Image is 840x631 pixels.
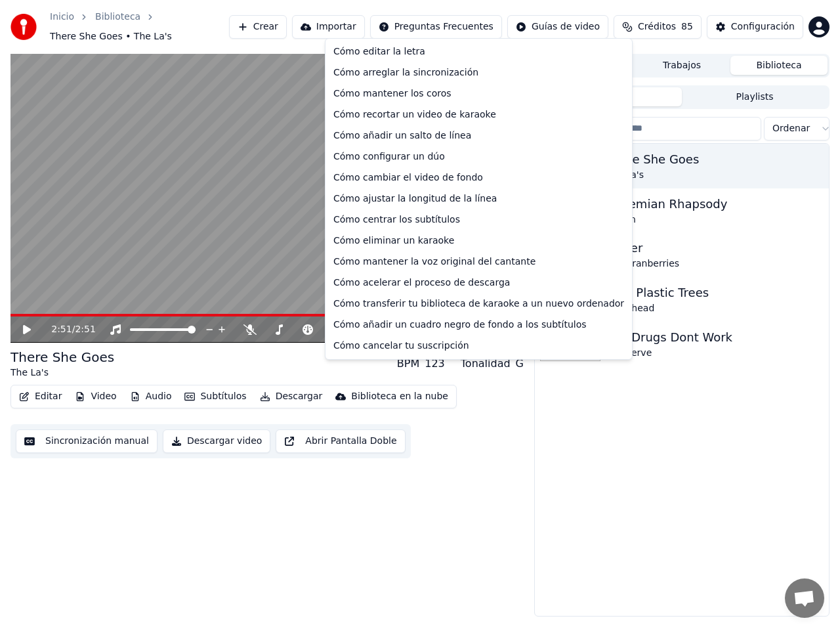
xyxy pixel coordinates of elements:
div: Cómo cancelar tu suscripción [328,336,629,357]
div: Cómo eliminar un karaoke [328,230,629,251]
div: Cómo añadir un cuadro negro de fondo a los subtítulos [328,315,629,336]
div: Cómo arreglar la sincronización [328,62,629,83]
div: Cómo transferir tu biblioteca de karaoke a un nuevo ordenador [328,294,629,315]
div: Cómo cambiar el video de fondo [328,167,629,188]
div: Cómo centrar los subtítulos [328,209,629,230]
div: Cómo añadir un salto de línea [328,125,629,146]
div: Cómo configurar un dúo [328,146,629,167]
div: Cómo editar la letra [328,41,629,62]
div: Cómo ajustar la longitud de la línea [328,188,629,209]
div: Cómo recortar un video de karaoke [328,104,629,125]
div: Cómo mantener la voz original del cantante [328,251,629,272]
div: Cómo mantener los coros [328,83,629,104]
div: Cómo acelerar el proceso de descarga [328,272,629,294]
